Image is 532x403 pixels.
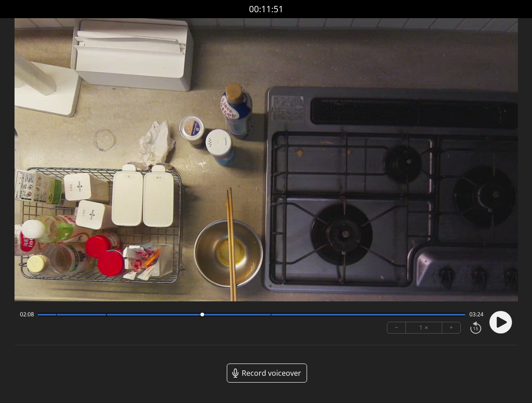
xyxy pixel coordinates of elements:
div: 1 × [406,322,442,333]
a: 00:11:51 [249,3,283,16]
span: 03:24 [469,311,483,318]
button: − [387,322,406,333]
a: Record voiceover [227,364,307,383]
span: 02:08 [20,311,34,318]
button: + [442,322,460,333]
span: Record voiceover [242,368,301,378]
